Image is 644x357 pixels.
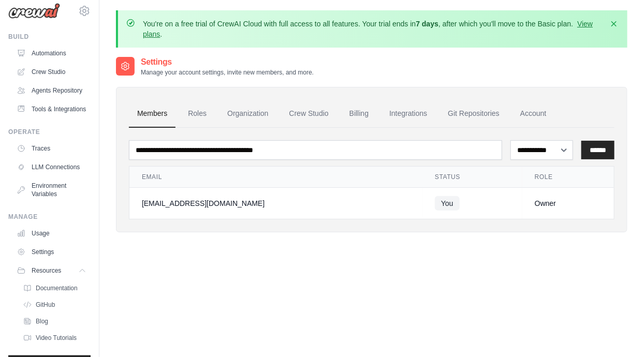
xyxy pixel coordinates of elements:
[535,198,602,209] div: Owner
[36,334,77,342] span: Video Tutorials
[522,167,614,188] th: Role
[512,100,555,128] a: Account
[32,266,61,275] span: Resources
[12,101,91,117] a: Tools & Integrations
[8,3,60,19] img: Logo
[19,331,91,345] a: Video Tutorials
[19,281,91,295] a: Documentation
[8,213,91,221] div: Manage
[36,284,78,292] span: Documentation
[422,167,522,188] th: Status
[440,100,508,128] a: Git Repositories
[12,159,91,175] a: LLM Connections
[435,196,460,211] span: You
[19,297,91,312] a: GitHub
[19,314,91,329] a: Blog
[12,244,91,260] a: Settings
[36,301,55,309] span: GitHub
[341,100,377,128] a: Billing
[12,82,91,99] a: Agents Repository
[142,198,410,209] div: [EMAIL_ADDRESS][DOMAIN_NAME]
[129,100,175,128] a: Members
[129,167,422,188] th: Email
[12,140,91,157] a: Traces
[281,100,337,128] a: Crew Studio
[12,262,91,279] button: Resources
[141,68,314,77] p: Manage your account settings, invite new members, and more.
[180,100,215,128] a: Roles
[12,64,91,80] a: Crew Studio
[416,20,438,28] strong: 7 days
[8,128,91,136] div: Operate
[12,225,91,242] a: Usage
[143,19,603,39] p: You're on a free trial of CrewAI Cloud with full access to all features. Your trial ends in , aft...
[12,45,91,62] a: Automations
[12,177,91,202] a: Environment Variables
[36,317,48,325] span: Blog
[141,56,314,68] h2: Settings
[381,100,435,128] a: Integrations
[219,100,276,128] a: Organization
[8,33,91,41] div: Build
